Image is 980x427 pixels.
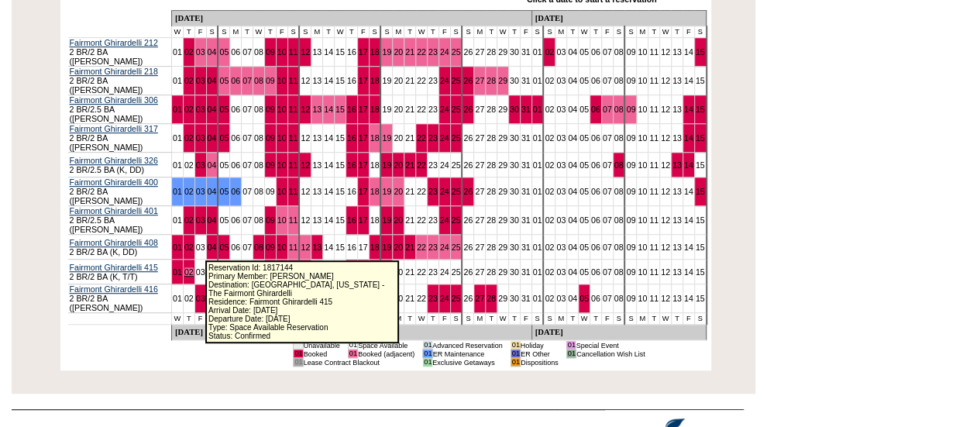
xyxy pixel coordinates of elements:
[219,133,229,143] a: 05
[196,47,205,57] a: 03
[417,160,426,170] a: 22
[591,160,600,170] a: 06
[324,187,333,196] a: 14
[672,105,682,114] a: 13
[498,160,507,170] a: 29
[556,187,566,196] a: 03
[463,187,473,196] a: 26
[219,160,229,170] a: 05
[231,160,240,170] a: 06
[614,133,624,143] a: 08
[545,47,554,57] a: 02
[463,76,473,85] a: 26
[696,133,705,143] a: 15
[428,105,438,114] a: 23
[219,187,229,196] a: 05
[672,47,682,57] a: 13
[649,133,658,143] a: 11
[510,187,519,196] a: 30
[428,133,438,143] a: 23
[521,105,531,114] a: 31
[359,160,368,170] a: 17
[382,160,391,170] a: 19
[242,187,252,196] a: 07
[196,133,205,143] a: 03
[219,76,229,85] a: 05
[579,133,589,143] a: 05
[289,133,298,143] a: 11
[649,160,658,170] a: 11
[289,47,298,57] a: 11
[335,187,345,196] a: 15
[394,76,403,85] a: 20
[649,187,658,196] a: 11
[70,177,158,187] a: Fairmont Ghirardelli 400
[696,187,705,196] a: 15
[661,160,670,170] a: 12
[196,187,205,196] a: 03
[301,187,310,196] a: 12
[382,105,391,114] a: 19
[254,105,263,114] a: 08
[359,47,368,57] a: 17
[487,105,496,114] a: 28
[568,105,577,114] a: 04
[301,76,310,85] a: 12
[394,160,403,170] a: 20
[684,47,693,57] a: 14
[487,47,496,57] a: 28
[359,105,368,114] a: 17
[173,133,182,143] a: 01
[266,160,275,170] a: 09
[359,133,368,143] a: 17
[521,187,531,196] a: 31
[417,76,426,85] a: 22
[428,47,438,57] a: 23
[324,133,333,143] a: 14
[289,105,298,114] a: 11
[568,47,577,57] a: 04
[556,47,566,57] a: 03
[184,76,194,85] a: 02
[277,105,287,114] a: 10
[568,160,577,170] a: 04
[242,47,252,57] a: 07
[510,160,519,170] a: 30
[347,187,356,196] a: 16
[487,187,496,196] a: 28
[405,187,414,196] a: 21
[359,76,368,85] a: 17
[312,47,322,57] a: 13
[266,105,275,114] a: 09
[394,47,403,57] a: 20
[196,215,205,225] a: 03
[545,76,554,85] a: 02
[545,187,554,196] a: 02
[452,47,461,57] a: 25
[440,105,449,114] a: 24
[556,105,566,114] a: 03
[661,133,670,143] a: 12
[603,187,612,196] a: 07
[417,105,426,114] a: 22
[289,215,298,225] a: 11
[417,47,426,57] a: 22
[359,187,368,196] a: 17
[347,47,356,57] a: 16
[266,187,275,196] a: 09
[208,105,217,114] a: 04
[428,187,438,196] a: 23
[545,160,554,170] a: 02
[312,105,322,114] a: 13
[696,47,705,57] a: 15
[208,187,217,196] a: 04
[440,133,449,143] a: 24
[242,105,252,114] a: 07
[324,47,333,57] a: 14
[289,187,298,196] a: 11
[452,105,461,114] a: 25
[638,133,647,143] a: 10
[70,67,158,76] a: Fairmont Ghirardelli 218
[487,133,496,143] a: 28
[184,47,194,57] a: 02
